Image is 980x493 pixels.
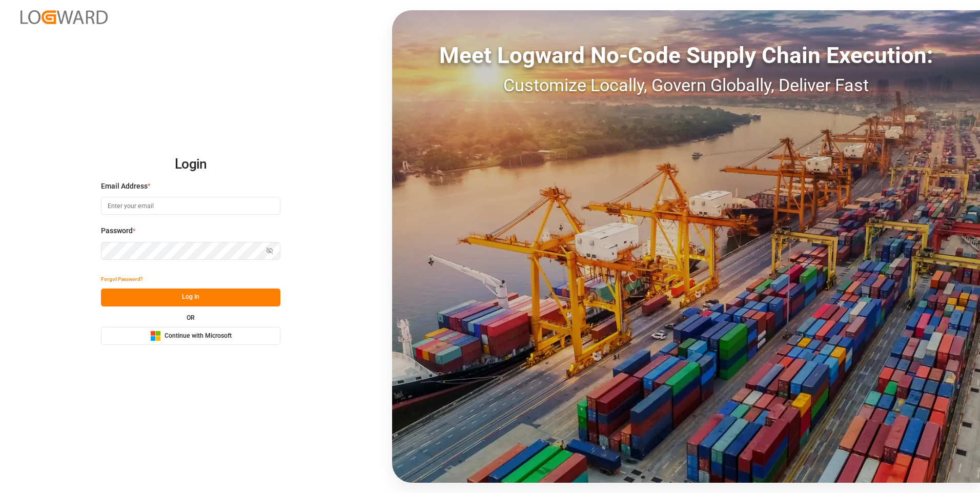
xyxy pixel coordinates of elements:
[101,148,280,181] h2: Login
[392,38,980,72] div: Meet Logward No-Code Supply Chain Execution:
[101,225,133,236] span: Password
[101,197,280,215] input: Enter your email
[187,315,195,321] small: OR
[101,289,280,306] button: Log In
[101,271,143,289] button: Forgot Password?
[392,72,980,98] div: Customize Locally, Govern Globally, Deliver Fast
[101,181,148,192] span: Email Address
[101,327,280,345] button: Continue with Microsoft
[21,10,108,24] img: Logward_new_orange.png
[165,332,232,341] span: Continue with Microsoft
